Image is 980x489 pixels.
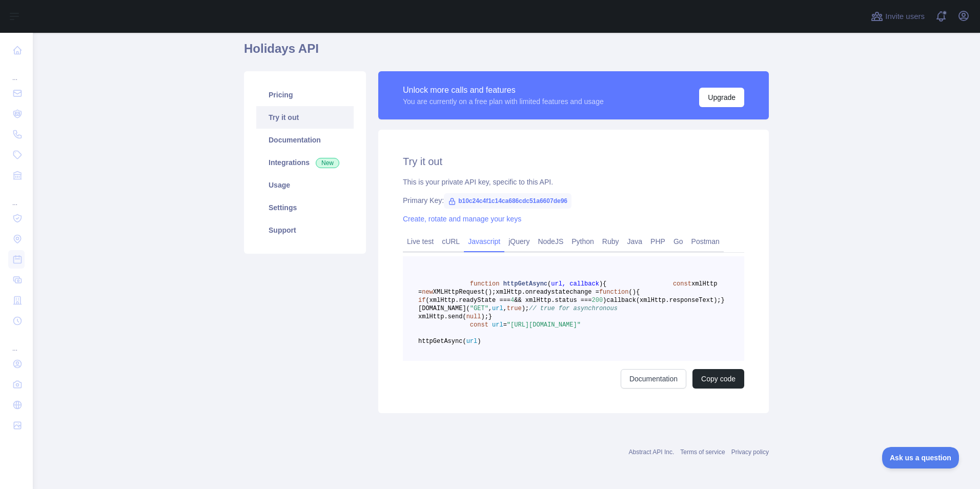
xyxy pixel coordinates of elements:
a: Pricing [256,84,354,106]
a: Ruby [598,233,623,250]
span: , [488,305,492,312]
span: url [492,305,503,312]
a: Support [256,219,354,241]
iframe: Toggle Customer Support [882,447,959,468]
a: Integrations New [256,151,354,174]
a: Live test [403,233,438,250]
button: Invite users [869,8,927,25]
span: New [316,158,339,168]
h2: Try it out [403,154,744,169]
a: Java [623,233,647,250]
span: } [488,313,492,320]
span: xmlHttp.onreadystatechange = [496,289,599,296]
span: // true for asynchronous [529,305,618,312]
span: ( [628,289,632,296]
span: ) [632,289,636,296]
a: Documentation [621,369,686,389]
span: ( [547,280,551,288]
span: new [422,289,433,296]
span: url, callback [551,280,599,288]
span: url [466,338,478,345]
span: "[URL][DOMAIN_NAME]" [507,321,581,329]
a: Terms of service [680,449,725,456]
h1: Holidays API [244,40,769,65]
span: 4 [511,297,514,304]
span: ); [481,313,488,320]
span: { [636,289,640,296]
span: ) [477,338,481,345]
a: Documentation [256,129,354,151]
span: (xmlHttp.readyState === [425,297,511,304]
a: NodeJS [534,233,567,250]
span: ) [603,297,606,304]
a: Abstract API Inc. [629,449,675,456]
a: cURL [438,233,464,250]
button: Upgrade [699,88,744,107]
span: function [470,280,500,288]
a: Postman [687,233,724,250]
a: Create, rotate and manage your keys [403,215,521,223]
span: , [503,305,507,312]
a: Go [669,233,687,250]
span: b10c24c4f1c14ca686cdc51a6607de96 [444,193,571,209]
div: ... [8,332,25,353]
span: = [503,321,507,329]
span: [DOMAIN_NAME]( [418,305,470,312]
span: true [507,305,522,312]
span: function [599,289,629,296]
span: ) [599,280,603,288]
button: Copy code [692,369,744,389]
span: const [470,321,488,329]
a: Try it out [256,106,354,129]
a: Usage [256,174,354,196]
span: XMLHttpRequest(); [433,289,496,296]
div: Primary Key: [403,195,744,206]
span: callback(xmlHttp.responseText); [606,297,721,304]
span: null [466,313,481,320]
span: { [603,280,606,288]
div: This is your private API key, specific to this API. [403,177,744,187]
div: Unlock more calls and features [403,84,604,96]
a: jQuery [504,233,534,250]
a: Python [567,233,598,250]
span: ); [522,305,529,312]
span: Invite users [885,11,925,23]
a: Privacy policy [731,449,769,456]
span: xmlHttp.send( [418,313,466,320]
span: httpGetAsync [503,280,547,288]
a: PHP [646,233,669,250]
div: You are currently on a free plan with limited features and usage [403,96,604,107]
span: "GET" [470,305,488,312]
div: ... [8,62,25,82]
span: && xmlHttp.status === [514,297,591,304]
span: const [673,280,691,288]
span: httpGetAsync( [418,338,466,345]
span: if [418,297,425,304]
span: } [721,297,725,304]
div: ... [8,187,25,207]
span: url [492,321,503,329]
a: Javascript [464,233,504,250]
a: Settings [256,196,354,219]
span: 200 [591,297,603,304]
